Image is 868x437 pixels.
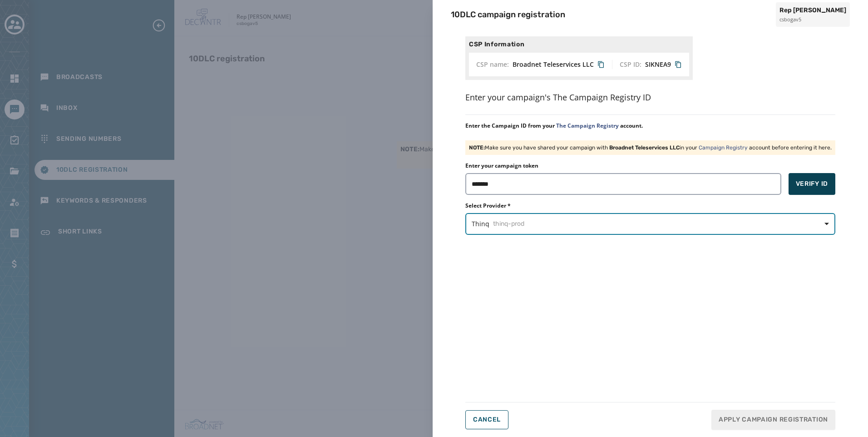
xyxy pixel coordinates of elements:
[779,16,846,24] span: csbogav5
[645,60,671,69] span: SIKNEA9
[779,6,846,15] span: Rep [PERSON_NAME]
[451,8,565,21] h2: 10DLC campaign registration
[556,122,619,129] a: The Campaign Registry
[465,410,508,429] button: Cancel
[465,202,835,209] label: Select Provider *
[699,144,748,151] a: Campaign Registry
[493,219,524,228] span: thinq-prod
[465,91,835,104] h4: Enter your campaign's The Campaign Registry ID
[476,60,509,69] span: CSP name:
[513,60,594,69] span: Broadnet Teleservices LLC
[796,179,828,189] span: Verify ID
[469,144,832,151] p: Make sure you have shared your campaign with in your account before entering it here.
[476,60,605,69] button: Copy broadnet CSP Name to Clipboard
[473,416,501,423] span: Cancel
[719,415,828,424] span: Apply Campaign Registration
[620,60,641,69] span: CSP ID:
[465,162,538,169] label: Enter your campaign token
[469,40,689,49] span: CSP Information
[789,173,835,195] button: Verify ID
[465,213,835,235] button: Thinqthinq-prod
[465,122,835,129] p: Enter the Campaign ID from your account.
[472,219,829,228] span: Thinq
[469,144,485,151] span: NOTE:
[620,60,682,69] button: Copy broadnet CSP ID to Clipboard
[711,410,835,430] button: Apply Campaign Registration
[609,144,680,151] span: Broadnet Teleservices LLC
